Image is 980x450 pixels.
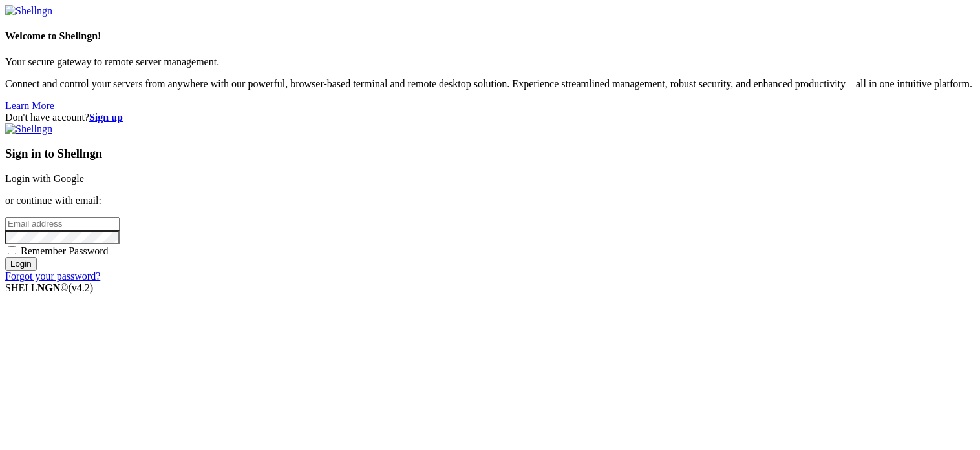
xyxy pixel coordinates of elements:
[5,100,54,111] a: Learn More
[5,112,975,123] div: Don't have account?
[5,30,975,42] h4: Welcome to Shellngn!
[37,282,61,293] b: NGN
[21,245,109,256] span: Remember Password
[5,5,52,17] img: Shellngn
[5,217,120,230] input: Email address
[5,282,93,293] span: SHELL ©
[89,112,123,123] a: Sign up
[69,282,94,293] span: 4.2.0
[5,257,37,271] input: Login
[8,246,16,254] input: Remember Password
[5,78,975,90] p: Connect and control your servers from anywhere with our powerful, browser-based terminal and remo...
[5,147,975,161] h3: Sign in to Shellngn
[5,56,975,68] p: Your secure gateway to remote server management.
[5,123,52,135] img: Shellngn
[5,271,100,281] a: Forgot your password?
[5,195,975,207] p: or continue with email:
[5,173,84,184] a: Login with Google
